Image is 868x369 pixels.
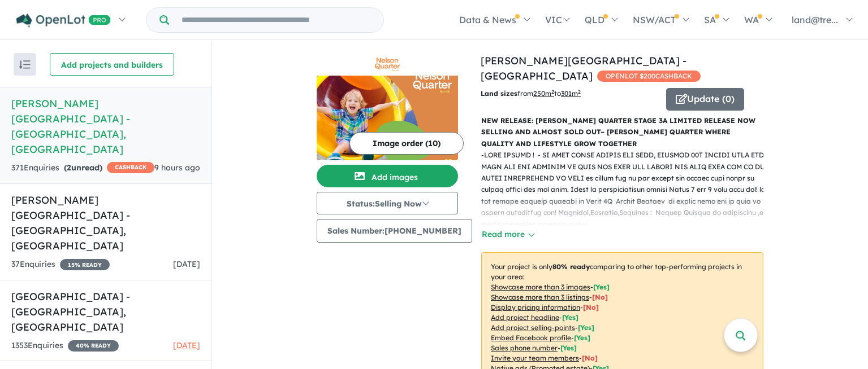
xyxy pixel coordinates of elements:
img: Nelson Quarter Estate - Box Hill [317,76,458,160]
span: CASHBACK [107,162,154,173]
u: Add project headline [491,313,559,322]
span: [ Yes ] [574,333,590,342]
sup: 2 [551,89,554,95]
span: [DATE] [173,259,200,269]
u: Embed Facebook profile [491,333,571,342]
button: Read more [481,228,534,241]
div: 37 Enquir ies [11,258,110,271]
u: 301 m [561,89,581,98]
button: Update (0) [666,88,744,111]
button: Sales Number:[PHONE_NUMBER] [317,219,472,243]
span: [DATE] [173,340,200,350]
p: NEW RELEASE: [PERSON_NAME] QUARTER STAGE 3A LIMITED RELEASE NOW SELLING AND ALMOST SOLD OUT– [PER... [481,115,763,150]
a: [PERSON_NAME][GEOGRAPHIC_DATA] - [GEOGRAPHIC_DATA] [481,54,686,82]
h5: [GEOGRAPHIC_DATA] - [GEOGRAPHIC_DATA] , [GEOGRAPHIC_DATA] [11,289,200,335]
p: - LORE IPSUMD ! - SI AMET CONSE ADIPIS ELI SEDD, EIUSMOD 00T INCIDI UTLA ETD MAGN ALI ENI ADMINIM... [481,150,772,345]
b: 80 % ready [552,262,590,271]
span: [ Yes ] [593,283,610,291]
span: [ No ] [583,303,599,311]
span: to [554,89,581,98]
h5: [PERSON_NAME] [GEOGRAPHIC_DATA] - [GEOGRAPHIC_DATA] , [GEOGRAPHIC_DATA] [11,192,200,253]
span: [ Yes ] [560,344,577,352]
span: 9 hours ago [154,162,200,173]
div: 1353 Enquir ies [11,339,119,353]
span: [ No ] [592,293,608,301]
img: Nelson Quarter Estate - Box Hill Logo [321,58,454,71]
span: [ Yes ] [578,323,594,332]
u: Display pricing information [491,303,580,311]
span: 2 [67,162,71,173]
u: Invite your team members [491,354,579,362]
span: 15 % READY [60,259,110,270]
input: Try estate name, suburb, builder or developer [171,8,381,32]
b: Land sizes [481,89,517,98]
a: Nelson Quarter Estate - Box Hill LogoNelson Quarter Estate - Box Hill [317,53,458,160]
div: 371 Enquir ies [11,161,154,175]
img: Openlot PRO Logo White [16,14,111,28]
img: sort.svg [19,60,31,69]
sup: 2 [578,89,581,95]
u: Showcase more than 3 images [491,283,590,291]
button: Add projects and builders [50,53,174,76]
u: Showcase more than 3 listings [491,293,589,301]
span: 40 % READY [68,340,119,352]
span: land@tre... [792,14,838,25]
span: [ Yes ] [562,313,578,322]
button: Image order (10) [349,132,464,155]
h5: [PERSON_NAME][GEOGRAPHIC_DATA] - [GEOGRAPHIC_DATA] , [GEOGRAPHIC_DATA] [11,96,200,157]
span: [ No ] [582,354,598,362]
button: Add images [317,165,458,187]
button: Status:Selling Now [317,192,458,214]
span: OPENLOT $ 200 CASHBACK [597,71,701,82]
strong: ( unread) [64,162,102,173]
u: Sales phone number [491,344,558,352]
p: from [481,88,658,99]
u: Add project selling-points [491,323,575,332]
u: 250 m [533,89,554,98]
